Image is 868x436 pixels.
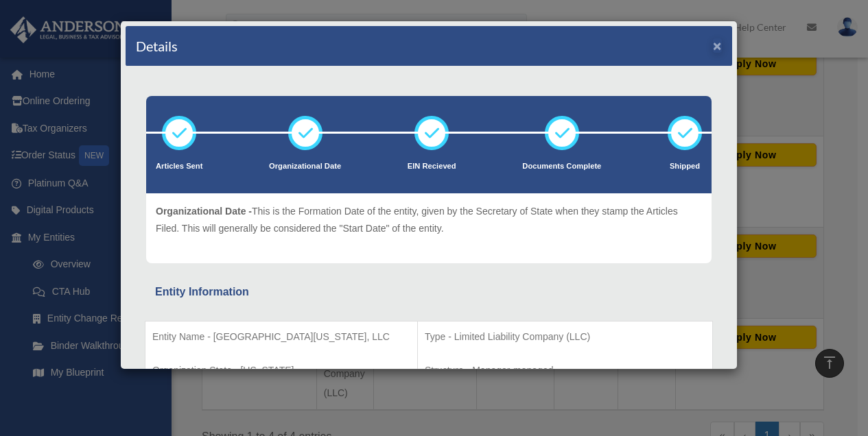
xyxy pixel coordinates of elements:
[269,160,341,173] p: Organizational Date
[425,328,705,346] p: Type - Limited Liability Company (LLC)
[156,206,252,217] span: Organizational Date -
[155,282,703,302] div: Entity Information
[408,160,456,173] p: EIN Recieved
[156,203,702,237] p: This is the Formation Date of the entity, given by the Secretary of State when they stamp the Art...
[668,160,702,173] p: Shipped
[156,160,202,173] p: Articles Sent
[522,160,601,173] p: Documents Complete
[152,328,410,346] p: Entity Name - [GEOGRAPHIC_DATA][US_STATE], LLC
[425,362,705,379] p: Structure - Manager-managed
[152,362,410,379] p: Organization State - [US_STATE]
[136,36,178,56] h4: Details
[713,38,722,53] button: ×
